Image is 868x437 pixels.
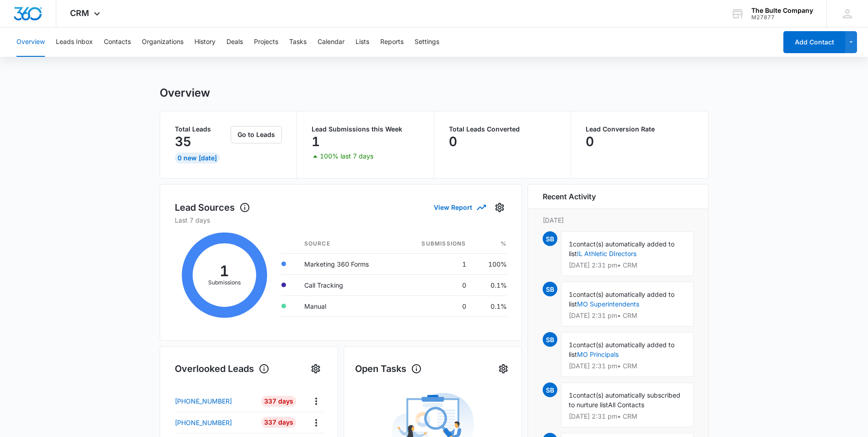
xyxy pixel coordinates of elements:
[289,27,307,57] button: Tasks
[569,240,674,257] span: contact(s) automatically added to list
[380,27,404,57] button: Reports
[398,234,474,254] th: Submissions
[175,126,229,132] p: Total Leads
[398,253,474,274] td: 1
[309,415,323,430] button: Actions
[261,417,296,428] div: 337 Days
[175,153,220,164] div: 0 New [DATE]
[175,396,232,406] p: [PHONE_NUMBER]
[496,361,511,376] button: Settings
[434,199,485,215] button: View Report
[608,401,644,409] span: All Contacts
[569,363,686,369] p: [DATE] 2:31 pm • CRM
[751,7,813,14] div: account name
[175,201,250,214] h1: Lead Sources
[104,27,131,57] button: Contacts
[474,253,507,274] td: 100%
[175,396,255,406] a: [PHONE_NUMBER]
[226,27,243,57] button: Deals
[398,274,474,295] td: 0
[569,341,573,349] span: 1
[586,134,594,149] p: 0
[474,274,507,295] td: 0.1%
[577,250,636,257] a: IL Athletic DIrectors
[398,295,474,317] td: 0
[577,300,639,308] a: MO Superintendents
[175,362,270,376] h1: Overlooked Leads
[492,200,507,215] button: Settings
[569,290,573,298] span: 1
[308,361,323,376] button: Settings
[231,126,282,143] button: Go to Leads
[751,14,813,21] div: account id
[569,341,674,358] span: contact(s) automatically added to list
[569,413,686,420] p: [DATE] 2:31 pm • CRM
[309,394,323,408] button: Actions
[175,418,232,427] p: [PHONE_NUMBER]
[70,8,89,18] span: CRM
[312,134,320,149] p: 1
[543,231,557,246] span: SB
[297,295,398,317] td: Manual
[175,134,191,149] p: 35
[543,215,694,225] p: [DATE]
[569,391,680,409] span: contact(s) automatically subscribed to nurture list
[318,27,345,57] button: Calendar
[569,262,686,268] p: [DATE] 2:31 pm • CRM
[543,191,596,202] h6: Recent Activity
[415,27,439,57] button: Settings
[356,27,369,57] button: Lists
[297,253,398,274] td: Marketing 360 Forms
[320,153,373,159] p: 100% last 7 days
[355,362,422,376] h1: Open Tasks
[449,126,556,132] p: Total Leads Converted
[569,290,674,308] span: contact(s) automatically added to list
[175,418,255,427] a: [PHONE_NUMBER]
[297,234,398,254] th: Source
[16,27,45,57] button: Overview
[56,27,93,57] button: Leads Inbox
[543,382,557,397] span: SB
[261,396,296,407] div: 337 Days
[231,131,282,138] a: Go to Leads
[160,86,210,100] h1: Overview
[449,134,457,149] p: 0
[569,391,573,399] span: 1
[474,295,507,317] td: 0.1%
[783,31,845,53] button: Add Contact
[474,234,507,254] th: %
[543,332,557,347] span: SB
[142,27,183,57] button: Organizations
[312,126,419,132] p: Lead Submissions this Week
[297,274,398,295] td: Call Tracking
[586,126,694,132] p: Lead Conversion Rate
[569,312,686,319] p: [DATE] 2:31 pm • CRM
[194,27,216,57] button: History
[577,350,619,358] a: MO Principals
[569,240,573,248] span: 1
[175,215,507,225] p: Last 7 days
[254,27,278,57] button: Projects
[543,282,557,296] span: SB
